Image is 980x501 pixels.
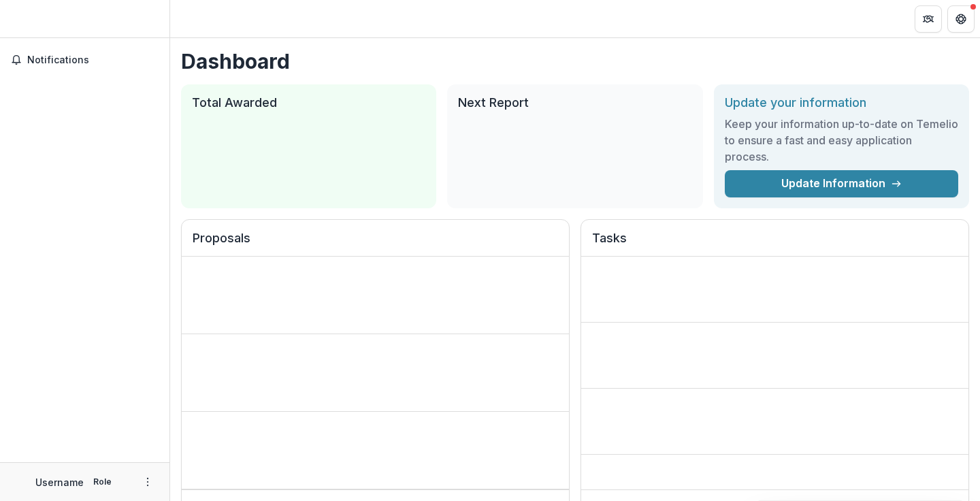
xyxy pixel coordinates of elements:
[725,95,958,110] h2: Update your information
[458,95,691,110] h2: Next Report
[140,474,156,490] button: More
[181,49,969,74] h1: Dashboard
[592,231,958,257] h2: Tasks
[35,475,84,489] p: Username
[193,231,558,257] h2: Proposals
[89,476,116,488] p: Role
[192,95,425,110] h2: Total Awarded
[5,49,164,71] button: Notifications
[947,5,975,33] button: Get Help
[915,5,942,33] button: Partners
[725,116,958,165] h3: Keep your information up-to-date on Temelio to ensure a fast and easy application process.
[27,54,159,66] span: Notifications
[725,170,958,197] a: Update Information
